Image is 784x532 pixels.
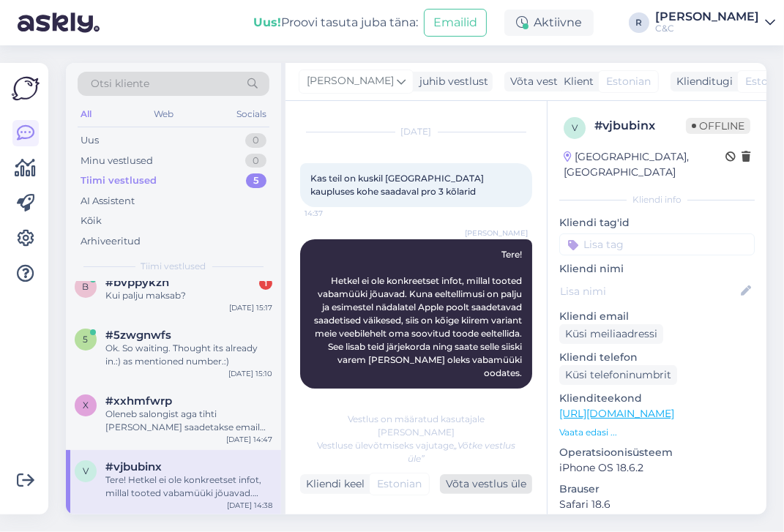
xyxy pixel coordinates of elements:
[253,14,418,31] div: Proovi tasuta juba täna:
[234,105,269,124] div: Socials
[307,73,394,89] span: [PERSON_NAME]
[78,105,94,124] div: All
[572,122,578,133] span: v
[83,281,89,292] span: b
[473,389,528,400] span: 14:38
[310,173,486,197] span: Kas teil on kuskil [GEOGRAPHIC_DATA] kaupluses kohe saadaval pro 3 kõlarid
[671,74,733,89] div: Klienditugi
[245,133,266,148] div: 0
[504,10,594,36] div: Aktiivne
[348,413,485,438] span: Vestlus on määratud kasutajale [PERSON_NAME]
[83,334,89,345] span: 5
[91,76,149,91] span: Otsi kliente
[559,365,677,385] div: Küsi telefoninumbrit
[559,233,755,255] input: Lisa tag
[259,277,272,290] div: 1
[559,350,755,365] p: Kliendi telefon
[105,342,272,368] div: Ok. So waiting. Thought its already in.:) as mentioned number.:)
[228,368,272,379] div: [DATE] 15:10
[229,302,272,313] div: [DATE] 15:17
[686,118,750,134] span: Offline
[377,476,422,492] span: Estonian
[152,105,177,124] div: Web
[305,208,359,219] span: 14:37
[300,125,532,138] div: [DATE]
[655,11,759,23] div: [PERSON_NAME]
[81,194,135,209] div: AI Assistent
[83,465,89,476] span: v
[559,460,755,476] p: iPhone OS 18.6.2
[105,394,172,408] span: #xxhmfwrp
[559,309,755,324] p: Kliendi email
[655,11,775,34] a: [PERSON_NAME]C&C
[559,482,755,497] p: Brauser
[81,173,157,188] div: Tiimi vestlused
[606,74,651,89] span: Estonian
[105,460,162,473] span: #vjbubinx
[246,173,266,188] div: 5
[558,74,594,89] div: Klient
[559,215,755,231] p: Kliendi tag'id
[559,445,755,460] p: Operatsioonisüsteem
[559,324,663,344] div: Küsi meiliaadressi
[559,426,755,439] p: Vaata edasi ...
[559,407,674,420] a: [URL][DOMAIN_NAME]
[81,234,141,249] div: Arhiveeritud
[83,400,89,411] span: x
[253,15,281,29] b: Uus!
[629,12,649,33] div: R
[655,23,759,34] div: C&C
[245,154,266,168] div: 0
[594,117,686,135] div: # vjbubinx
[227,500,272,511] div: [DATE] 14:38
[105,329,171,342] span: #5zwgnwfs
[105,276,169,289] span: #bvppykzn
[440,474,532,494] div: Võta vestlus üle
[408,440,515,464] i: „Võtke vestlus üle”
[141,260,206,273] span: Tiimi vestlused
[504,72,597,91] div: Võta vestlus üle
[105,289,272,302] div: Kui palju maksab?
[564,149,725,180] div: [GEOGRAPHIC_DATA], [GEOGRAPHIC_DATA]
[559,497,755,512] p: Safari 18.6
[105,408,272,434] div: Oleneb salongist aga tihti [PERSON_NAME] saadetakse email või SMS, mõned salongid ka helistavad.
[300,476,365,492] div: Kliendi keel
[81,214,102,228] div: Kõik
[105,473,272,500] div: Tere! Hetkel ei ole konkreetset infot, millal tooted vabamüüki jõuavad. Kuna eeltellimusi on palj...
[560,283,738,299] input: Lisa nimi
[465,228,528,239] span: [PERSON_NAME]
[414,74,488,89] div: juhib vestlust
[226,434,272,445] div: [DATE] 14:47
[559,193,755,206] div: Kliendi info
[559,391,755,406] p: Klienditeekond
[12,75,40,102] img: Askly Logo
[317,440,515,464] span: Vestluse ülevõtmiseks vajutage
[559,261,755,277] p: Kliendi nimi
[424,9,487,37] button: Emailid
[81,133,99,148] div: Uus
[81,154,153,168] div: Minu vestlused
